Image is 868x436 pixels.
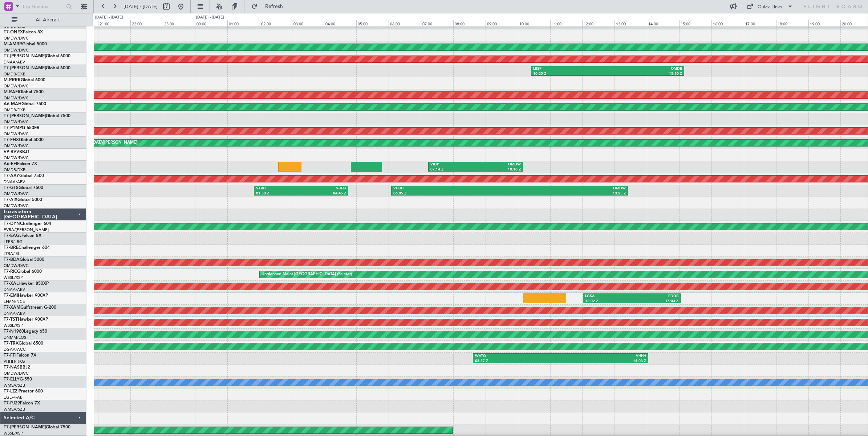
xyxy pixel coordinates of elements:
[4,234,41,238] a: T7-EAGLFalcon 8X
[4,90,44,94] a: M-RAFIGlobal 7500
[4,275,23,280] a: WSSL/XSP
[4,389,43,394] a: T7-LZZIPraetor 600
[393,186,510,191] div: VHHH
[4,377,32,382] a: T7-ELLYG-550
[475,162,521,167] div: OMDW
[4,54,46,58] span: T7-[PERSON_NAME]
[4,107,25,113] a: OMDB/DXB
[4,377,20,382] span: T7-ELLY
[4,54,70,58] a: T7-[PERSON_NAME]Global 6000
[4,191,29,197] a: OMDW/DWC
[4,347,26,352] a: DGAA/ACC
[123,3,158,10] span: [DATE] - [DATE]
[4,102,46,106] a: A6-MAHGlobal 7500
[4,425,46,429] span: T7-[PERSON_NAME]
[4,30,43,34] a: T7-ONEXFalcon 8X
[743,1,797,12] button: Quick Links
[615,20,647,26] div: 13:00
[4,126,40,130] a: T7-P1MPG-650ER
[195,20,227,26] div: 00:00
[475,167,521,172] div: 10:10 Z
[4,198,42,202] a: T7-AIXGlobal 5000
[4,186,19,190] span: T7-GTS
[4,383,25,388] a: WMSA/SZB
[4,389,19,394] span: T7-LZZI
[430,162,476,167] div: VIDP
[4,66,70,70] a: T7-[PERSON_NAME]Global 6000
[261,269,352,280] div: Unplanned Maint [GEOGRAPHIC_DATA] (Seletar)
[356,20,389,26] div: 05:00
[4,425,70,429] a: T7-[PERSON_NAME]Global 7500
[4,329,24,334] span: T7-N1960
[585,299,632,304] div: 12:02 Z
[4,251,20,256] a: LTBA/ISL
[4,371,29,376] a: OMDW/DWC
[4,36,29,41] a: OMDW/DWC
[533,66,608,71] div: LBSF
[4,239,23,244] a: LFPB/LBG
[393,191,510,196] div: 06:05 Z
[510,191,626,196] div: 13:25 Z
[4,341,19,346] span: T7-TRX
[4,48,29,53] a: OMDW/DWC
[582,20,615,26] div: 12:00
[4,71,25,77] a: OMDB/DXB
[4,114,70,118] a: T7-[PERSON_NAME]Global 7500
[4,42,22,46] span: M-AMBR
[4,59,25,65] a: DNAA/ABV
[4,329,47,334] a: T7-N1960Legacy 650
[4,234,21,238] span: T7-EAGL
[4,126,22,130] span: T7-P1MP
[4,401,40,406] a: T7-PJ29Falcon 7X
[260,20,292,26] div: 02:00
[510,186,626,191] div: OMDW
[4,341,43,346] a: T7-TRXGlobal 6500
[256,191,301,196] div: 01:50 Z
[301,191,346,196] div: 04:45 Z
[4,305,56,310] a: T7-XAMGulfstream G-200
[4,293,48,298] a: T7-EMIHawker 900XP
[19,17,77,22] span: All Aircraft
[4,353,16,358] span: T7-FFI
[4,401,20,406] span: T7-PJ29
[4,407,25,412] a: WMSA/SZB
[533,71,608,77] div: 10:25 Z
[259,4,289,9] span: Refresh
[632,294,678,299] div: EDDB
[4,42,47,46] a: M-AMBRGlobal 5000
[4,114,46,118] span: T7-[PERSON_NAME]
[4,317,18,322] span: T7-TST
[550,20,583,26] div: 11:00
[4,198,17,202] span: T7-AIX
[4,90,19,94] span: M-RAFI
[4,138,44,142] a: T7-FHXGlobal 5000
[163,20,195,26] div: 23:00
[324,20,356,26] div: 04:00
[4,203,29,209] a: OMDW/DWC
[4,222,20,226] span: T7-DYN
[4,186,43,190] a: T7-GTSGlobal 7500
[4,317,48,322] a: T7-TSTHawker 900XP
[95,15,123,21] div: [DATE] - [DATE]
[4,179,25,185] a: DNAA/ABV
[632,299,678,304] div: 15:03 Z
[518,20,550,26] div: 10:00
[711,20,744,26] div: 16:00
[4,263,29,268] a: OMDW/DWC
[4,258,44,262] a: T7-BDAGlobal 5000
[744,20,776,26] div: 17:00
[4,323,23,328] a: WSSL/XSP
[4,270,42,274] a: T7-RICGlobal 6000
[4,174,19,178] span: T7-AAY
[4,167,25,173] a: OMDB/DXB
[130,20,163,26] div: 22:00
[453,20,486,26] div: 08:00
[248,1,292,12] button: Refresh
[4,395,23,400] a: EGLF/FAB
[196,15,224,21] div: [DATE] - [DATE]
[475,354,561,359] div: WATO
[4,131,29,137] a: OMDW/DWC
[4,246,50,250] a: T7-BREChallenger 604
[4,150,19,154] span: VP-BVV
[679,20,711,26] div: 15:00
